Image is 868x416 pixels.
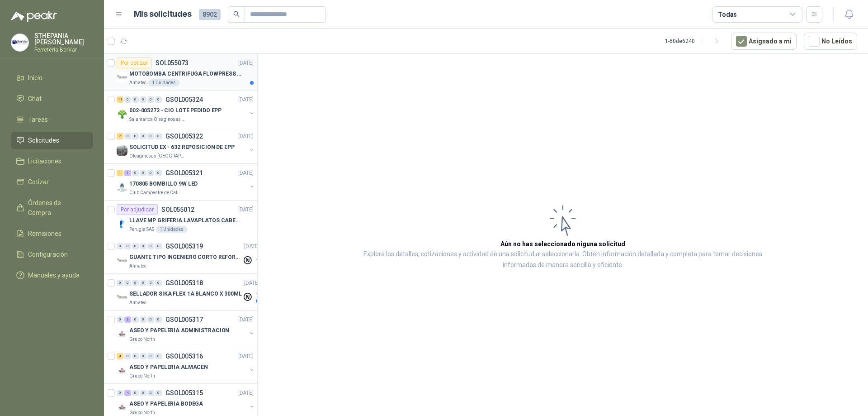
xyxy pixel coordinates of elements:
[11,90,93,107] a: Chat
[147,96,154,103] div: 0
[718,10,737,19] div: Todas
[134,8,192,21] h1: Mis solicitudes
[156,226,187,233] div: 1 Unidades
[117,182,127,193] img: Company Logo
[199,9,221,20] span: 8902
[132,353,139,359] div: 0
[129,106,222,115] p: 002-005272 - CIO LOTE PEDIDO EPP
[117,353,123,359] div: 4
[11,173,93,191] a: Cotizar
[129,326,229,335] p: ASEO Y PAPELERIA ADMINISTRACION
[11,111,93,128] a: Tareas
[117,255,127,266] img: Company Logo
[117,243,123,249] div: 0
[117,170,123,176] div: 1
[124,96,131,103] div: 0
[155,96,162,103] div: 0
[132,170,139,176] div: 0
[11,267,93,284] a: Manuales y ayuda
[147,316,154,323] div: 0
[117,402,127,413] img: Company Logo
[117,390,123,396] div: 0
[140,316,146,323] div: 0
[124,170,131,176] div: 1
[117,241,261,270] a: 0 0 0 0 0 0 GSOL005319[DATE] Company LogoGUANTE TIPO INGENIERO CORTO REFORZADOAlmatec
[11,69,93,86] a: Inicio
[238,389,254,397] p: [DATE]
[165,353,203,359] p: GSOL005316
[117,109,127,120] img: Company Logo
[117,133,123,139] div: 7
[104,201,257,237] a: Por adjudicarSOL055012[DATE] Company LogoLLAVE MP GRIFERIA LAVAPLATOS CABEZA EXTRAIBLEPerugia SAS...
[147,243,154,249] div: 0
[238,96,254,104] p: [DATE]
[129,189,179,196] p: Club Campestre de Cali
[129,336,155,343] p: Grupo North
[28,135,59,145] span: Solicitudes
[28,115,48,124] span: Tareas
[129,373,155,380] p: Grupo North
[165,243,203,249] p: GSOL005319
[140,243,146,249] div: 0
[11,153,93,170] a: Licitaciones
[140,96,146,103] div: 0
[129,363,208,372] p: ASEO Y PAPELERIA ALMACEN
[11,246,93,263] a: Configuración
[165,316,203,323] p: GSOL005317
[132,96,139,103] div: 0
[165,390,203,396] p: GSOL005315
[804,33,857,50] button: No Leídos
[665,34,724,48] div: 1 - 50 de 6240
[34,33,93,45] p: STHEPANIA [PERSON_NAME]
[129,263,146,270] p: Almatec
[117,280,123,286] div: 0
[117,57,152,68] div: Por cotizar
[132,243,139,249] div: 0
[28,73,42,83] span: Inicio
[129,143,235,152] p: SOLICITUD EX - 632 REPOSICION DE EPP
[348,249,778,271] p: Explora los detalles, cotizaciones y actividad de una solicitud al seleccionarla. Obtén informaci...
[155,353,162,359] div: 0
[117,167,255,196] a: 1 1 0 0 0 0 GSOL005321[DATE] Company Logo170805 BOMBILLO 9W LEDClub Campestre de Cali
[238,132,254,141] p: [DATE]
[28,270,80,280] span: Manuales y ayuda
[28,249,68,259] span: Configuración
[28,229,61,239] span: Remisiones
[117,131,255,160] a: 7 0 0 0 0 0 GSOL005322[DATE] Company LogoSOLICITUD EX - 632 REPOSICION DE EPPOleaginosas [GEOGRAP...
[11,11,57,22] img: Logo peakr
[156,60,189,66] p: SOL055073
[155,133,162,139] div: 0
[238,352,254,361] p: [DATE]
[148,79,179,86] div: 1 Unidades
[140,133,146,139] div: 0
[129,253,242,262] p: GUANTE TIPO INGENIERO CORTO REFORZADO
[132,316,139,323] div: 0
[165,133,203,139] p: GSOL005322
[129,299,146,306] p: Almatec
[132,390,139,396] div: 0
[28,156,61,166] span: Licitaciones
[11,132,93,149] a: Solicitudes
[117,277,261,306] a: 0 0 0 0 0 0 GSOL005318[DATE] Company LogoSELLADOR SIKA FLEX 1A BLANCO X 300MLAlmatec
[155,280,162,286] div: 0
[147,353,154,359] div: 0
[233,11,240,17] span: search
[11,34,28,51] img: Company Logo
[117,204,158,215] div: Por adjudicar
[117,292,127,303] img: Company Logo
[129,70,242,78] p: MOTOBOMBA CENTRIFUGA FLOWPRESS 1.5HP-220
[155,390,162,396] div: 0
[124,316,131,323] div: 3
[117,314,255,343] a: 0 3 0 0 0 0 GSOL005317[DATE] Company LogoASEO Y PAPELERIA ADMINISTRACIONGrupo North
[140,353,146,359] div: 0
[124,353,131,359] div: 0
[500,239,625,249] h3: Aún no has seleccionado niguna solicitud
[28,177,49,187] span: Cotizar
[117,316,123,323] div: 0
[165,96,203,103] p: GSOL005324
[129,180,198,188] p: 170805 BOMBILLO 9W LED
[244,242,259,251] p: [DATE]
[11,194,93,221] a: Órdenes de Compra
[117,351,255,380] a: 4 0 0 0 0 0 GSOL005316[DATE] Company LogoASEO Y PAPELERIA ALMACENGrupo North
[147,280,154,286] div: 0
